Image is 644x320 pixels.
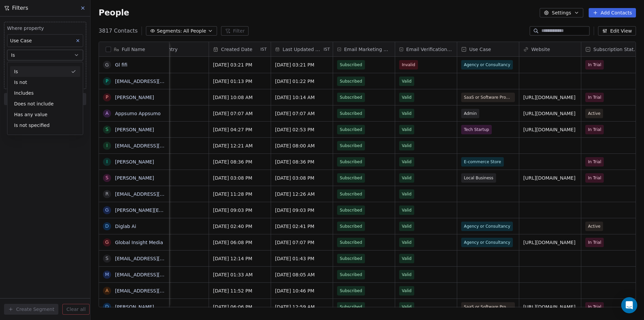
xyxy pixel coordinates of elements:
span: Subscribed [340,191,362,197]
span: Valid [402,255,412,262]
span: Subscribed [340,94,362,101]
span: [DATE] 09:03 PM [213,207,267,214]
span: Use Case [469,46,491,53]
span: [DATE] 11:28 PM [213,191,267,197]
span: Valid [402,287,412,294]
div: Website [519,42,581,56]
span: Segments: [157,28,182,35]
span: Valid [402,304,412,310]
div: m [105,271,109,278]
span: [DATE] 12:14 PM [213,255,267,262]
span: [DATE] 09:03 PM [275,207,329,214]
div: Does not include [10,98,80,109]
span: Agency or Consultancy [464,61,510,68]
span: Full Name [122,46,145,53]
a: [PERSON_NAME][EMAIL_ADDRESS][DOMAIN_NAME] [115,208,236,213]
div: i [106,142,108,149]
span: Valid [402,191,412,197]
span: [DATE] 12:21 AM [213,142,267,149]
span: [DATE] 03:21 PM [213,61,267,68]
span: [DATE] 06:06 PM [213,304,267,310]
div: G [105,61,109,68]
div: s [106,255,109,262]
span: [DATE] 02:40 PM [213,223,267,230]
span: Admin [464,110,477,117]
span: Valid [402,158,412,165]
a: [URL][DOMAIN_NAME] [523,304,576,310]
a: [PERSON_NAME] [115,304,154,310]
span: [DATE] 12:59 AM [275,304,329,310]
div: grid [99,57,169,308]
div: Full Name [99,42,169,56]
span: Valid [402,239,412,246]
span: Subscribed [340,78,362,85]
span: Website [531,46,550,53]
a: Gl fifi [115,62,127,67]
div: D [105,303,109,310]
div: Is not [10,77,80,88]
span: Subscribed [340,239,362,246]
span: Subscription Status [593,46,639,53]
span: [DATE] 10:14 AM [275,94,329,101]
a: Diglab Ai [115,224,136,229]
div: S [106,126,109,133]
span: Valid [402,223,412,230]
a: [URL][DOMAIN_NAME] [523,95,576,100]
div: i [106,158,108,165]
span: Subscribed [340,255,362,262]
span: Subscribed [340,158,362,165]
a: [PERSON_NAME] [115,175,154,181]
div: A [105,110,109,117]
span: [DATE] 01:13 PM [213,78,267,85]
div: D [105,223,109,230]
span: Valid [402,207,412,214]
span: Subscribed [340,287,362,294]
span: Subscribed [340,126,362,133]
span: [DATE] 02:53 PM [275,126,329,133]
span: [DATE] 04:27 PM [213,126,267,133]
span: Valid [402,126,412,133]
span: Created Date [221,46,252,53]
span: [DATE] 07:07 PM [275,239,329,246]
div: a [105,287,109,294]
a: [EMAIL_ADDRESS][DOMAIN_NAME] [115,256,197,261]
span: [DATE] 03:08 PM [275,175,329,181]
span: Subscribed [340,61,362,68]
div: Email Verification Status [395,42,457,56]
div: Suggestions [7,66,83,131]
div: Includes [10,88,80,98]
span: [DATE] 07:07 AM [213,110,267,117]
span: Invalid [402,61,415,68]
span: [DATE] 03:21 PM [275,61,329,68]
span: [DATE] 01:33 AM [213,271,267,278]
span: Subscribed [340,271,362,278]
span: Subscribed [340,223,362,230]
span: Subscribed [340,304,362,310]
div: Subscription Status [581,42,643,56]
span: SaaS or Software Provider [464,94,512,101]
span: [DATE] 10:08 AM [213,94,267,101]
span: In Trial [588,126,601,133]
span: Valid [402,175,412,181]
a: [URL][DOMAIN_NAME] [523,127,576,132]
a: [URL][DOMAIN_NAME] [523,111,576,116]
span: [DATE] 07:07 AM [275,110,329,117]
div: S [106,174,109,181]
span: Valid [402,142,412,149]
span: Local Business [464,175,493,181]
span: Last Updated Date [282,46,322,53]
span: In Trial [588,94,601,101]
div: P [106,94,108,101]
span: Email Marketing Consent [344,46,391,53]
button: Add Contacts [589,8,636,17]
span: [DATE] 06:08 PM [213,239,267,246]
div: Is not specified [10,120,80,131]
span: Active [588,223,600,230]
a: [EMAIL_ADDRESS][DOMAIN_NAME] [115,143,197,148]
span: Agency or Consultancy [464,223,510,230]
span: All People [183,28,206,35]
button: Filter [221,26,249,36]
span: Agency or Consultancy [464,239,510,246]
span: Subscribed [340,207,362,214]
a: Global Insight Media [115,240,163,245]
